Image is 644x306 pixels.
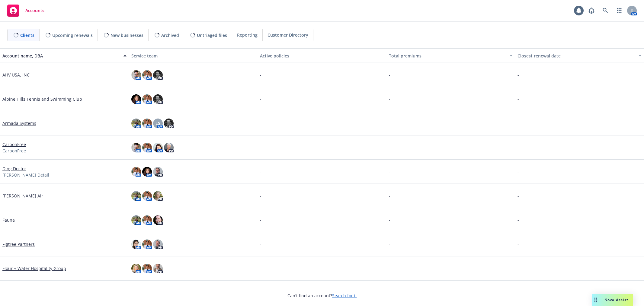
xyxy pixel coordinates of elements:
[389,53,506,59] div: Total premiums
[386,48,515,63] button: Total premiums
[2,120,36,126] a: Armada Systems
[389,168,390,175] span: -
[153,239,163,249] img: photo
[153,215,163,225] img: photo
[111,32,143,38] span: New businesses
[131,119,141,128] img: photo
[155,120,160,126] span: LS
[260,96,261,102] span: -
[604,297,628,302] span: Nova Assist
[517,53,635,59] div: Closest renewal date
[131,94,141,104] img: photo
[517,217,519,223] span: -
[2,148,26,154] span: CarbonFree
[2,172,49,178] span: [PERSON_NAME] Detail
[517,168,519,175] span: -
[5,2,47,19] a: Accounts
[142,70,152,80] img: photo
[52,32,93,38] span: Upcoming renewals
[389,241,390,247] span: -
[260,168,261,175] span: -
[142,119,152,128] img: photo
[153,167,163,177] img: photo
[517,144,519,151] span: -
[517,241,519,247] span: -
[131,70,141,80] img: photo
[131,167,141,177] img: photo
[142,215,152,225] img: photo
[2,193,43,199] a: [PERSON_NAME] Air
[197,32,227,38] span: Untriaged files
[260,265,261,272] span: -
[258,48,386,63] button: Active policies
[2,72,30,78] a: AHV USA, INC
[142,264,152,273] img: photo
[592,294,633,306] button: Nova Assist
[2,53,120,59] div: Account name, DBA
[517,265,519,272] span: -
[131,239,141,249] img: photo
[142,143,152,152] img: photo
[517,120,519,126] span: -
[131,143,141,152] img: photo
[2,265,66,272] a: Flour + Water Hospitality Group
[332,293,357,298] a: Search for it
[389,144,390,151] span: -
[268,32,308,38] span: Customer Directory
[287,292,357,299] span: Can't find an account?
[389,72,390,78] span: -
[131,53,255,59] div: Service team
[260,217,261,223] span: -
[153,191,163,201] img: photo
[389,265,390,272] span: -
[515,48,644,63] button: Closest renewal date
[164,143,174,152] img: photo
[2,165,26,172] a: Ding Doctor
[153,264,163,273] img: photo
[2,241,35,247] a: Figtree Partners
[129,48,258,63] button: Service team
[260,193,261,199] span: -
[153,94,163,104] img: photo
[142,94,152,104] img: photo
[260,241,261,247] span: -
[2,96,82,102] a: Alpine Hills Tennis and Swimming Club
[389,193,390,199] span: -
[599,5,611,17] a: Search
[260,72,261,78] span: -
[389,120,390,126] span: -
[131,191,141,201] img: photo
[2,217,15,223] a: Fauna
[131,215,141,225] img: photo
[260,120,261,126] span: -
[2,141,26,148] a: CarbonFree
[260,53,384,59] div: Active policies
[592,294,600,306] div: Drag to move
[25,8,44,13] span: Accounts
[153,143,163,152] img: photo
[164,119,174,128] img: photo
[142,239,152,249] img: photo
[142,191,152,201] img: photo
[20,32,34,38] span: Clients
[517,96,519,102] span: -
[260,144,261,151] span: -
[131,264,141,273] img: photo
[585,5,598,17] a: Report a Bug
[142,167,152,177] img: photo
[153,70,163,80] img: photo
[613,5,625,17] a: Switch app
[389,96,390,102] span: -
[389,217,390,223] span: -
[517,193,519,199] span: -
[237,32,258,38] span: Reporting
[161,32,179,38] span: Archived
[517,72,519,78] span: -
